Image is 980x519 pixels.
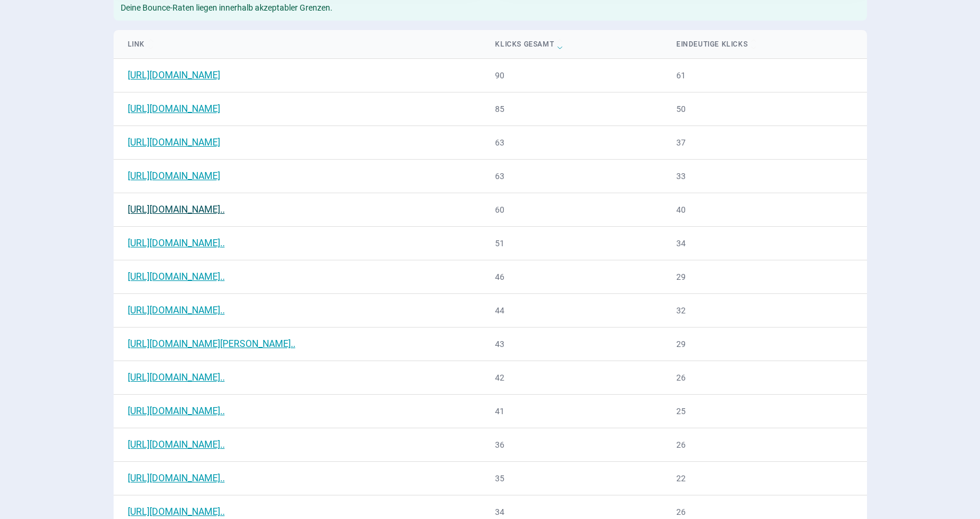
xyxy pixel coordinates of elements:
[128,506,225,517] a: [URL][DOMAIN_NAME]..
[662,59,867,92] td: 61
[128,204,225,215] a: [URL][DOMAIN_NAME]..
[481,260,662,294] td: 46
[481,227,662,260] td: 51
[128,237,225,249] a: [URL][DOMAIN_NAME]..
[662,395,867,428] td: 25
[128,472,225,484] a: [URL][DOMAIN_NAME]..
[662,227,867,260] td: 34
[481,92,662,126] td: 85
[128,405,225,416] a: [URL][DOMAIN_NAME]..
[495,37,647,51] div: Klicks gesamt
[662,428,867,462] td: 26
[662,92,867,126] td: 50
[676,37,853,51] div: Eindeutige Klicks
[662,193,867,227] td: 40
[128,372,225,383] a: [URL][DOMAIN_NAME]..
[481,59,662,92] td: 90
[662,260,867,294] td: 29
[481,395,662,428] td: 41
[662,126,867,160] td: 37
[481,428,662,462] td: 36
[662,361,867,395] td: 26
[128,170,220,181] a: [URL][DOMAIN_NAME]
[481,361,662,395] td: 42
[662,328,867,361] td: 29
[128,338,295,349] a: [URL][DOMAIN_NAME][PERSON_NAME]..
[481,328,662,361] td: 43
[128,305,225,316] a: [URL][DOMAIN_NAME]..
[128,103,220,114] a: [URL][DOMAIN_NAME]
[128,271,225,282] a: [URL][DOMAIN_NAME]..
[128,37,467,51] div: Link
[481,160,662,193] td: 63
[481,294,662,328] td: 44
[662,160,867,193] td: 33
[128,439,225,450] a: [URL][DOMAIN_NAME]..
[481,126,662,160] td: 63
[128,70,220,81] a: [URL][DOMAIN_NAME]
[662,462,867,495] td: 22
[662,294,867,328] td: 32
[481,462,662,495] td: 35
[128,137,220,148] a: [URL][DOMAIN_NAME]
[481,193,662,227] td: 60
